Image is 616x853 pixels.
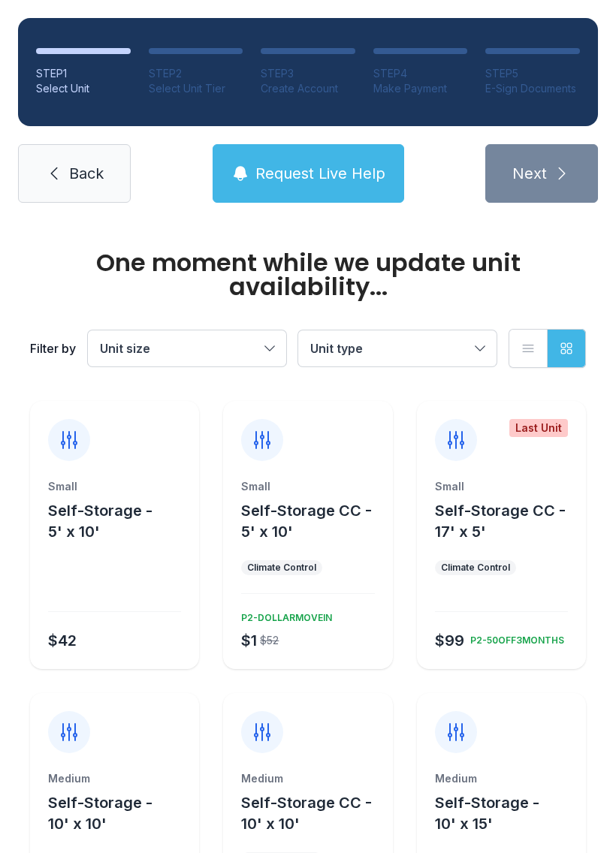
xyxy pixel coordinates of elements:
[241,794,372,833] span: Self-Storage CC - 10' x 10'
[298,330,497,366] button: Unit type
[261,66,355,81] div: STEP 3
[48,792,193,834] button: Self-Storage - 10' x 10'
[48,630,77,651] div: $42
[36,81,131,96] div: Select Unit
[149,81,243,96] div: Select Unit Tier
[88,330,286,366] button: Unit size
[30,251,586,299] div: One moment while we update unit availability...
[48,771,181,786] div: Medium
[485,81,580,96] div: E-Sign Documents
[69,163,104,184] span: Back
[235,606,332,624] div: P2-DOLLARMOVEIN
[241,500,386,542] button: Self-Storage CC - 5' x 10'
[261,81,355,96] div: Create Account
[149,66,243,81] div: STEP 2
[241,479,374,494] div: Small
[509,419,568,437] div: Last Unit
[464,628,564,647] div: P2-50OFF3MONTHS
[30,339,76,357] div: Filter by
[241,792,386,834] button: Self-Storage CC - 10' x 10'
[241,771,374,786] div: Medium
[48,500,193,542] button: Self-Storage - 5' x 10'
[485,66,580,81] div: STEP 5
[241,502,372,541] span: Self-Storage CC - 5' x 10'
[435,792,580,834] button: Self-Storage - 10' x 15'
[310,341,363,356] span: Unit type
[247,562,316,574] div: Climate Control
[100,341,150,356] span: Unit size
[36,66,131,81] div: STEP 1
[441,562,510,574] div: Climate Control
[435,500,580,542] button: Self-Storage CC - 17' x 5'
[48,794,152,833] span: Self-Storage - 10' x 10'
[48,502,152,541] span: Self-Storage - 5' x 10'
[435,479,568,494] div: Small
[435,771,568,786] div: Medium
[48,479,181,494] div: Small
[260,633,279,648] div: $52
[435,502,566,541] span: Self-Storage CC - 17' x 5'
[373,66,468,81] div: STEP 4
[435,794,539,833] span: Self-Storage - 10' x 15'
[512,163,547,184] span: Next
[241,630,257,651] div: $1
[435,630,464,651] div: $99
[373,81,468,96] div: Make Payment
[255,163,385,184] span: Request Live Help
